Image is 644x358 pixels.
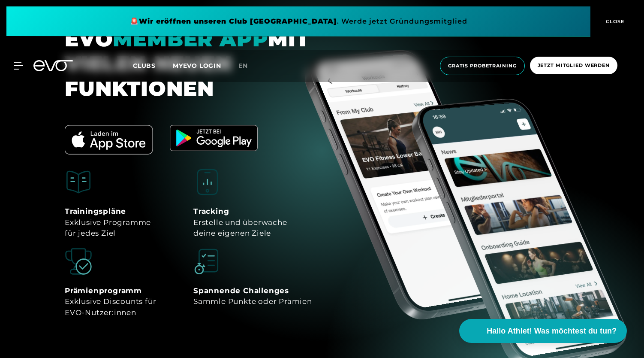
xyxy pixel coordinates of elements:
img: [object Object] [193,248,221,275]
div: Exklusive Programme für jedes Ziel [65,206,151,239]
img: evofitness [418,102,629,358]
a: Clubs [133,61,173,70]
span: CLOSE [604,18,625,25]
a: en [238,61,258,71]
span: en [238,62,248,70]
img: [object Object] [193,168,221,196]
span: Jetzt Mitglied werden [538,62,610,69]
img: [object Object] [65,248,92,275]
span: Hallo Athlet! Was möchtest du tun? [487,325,617,337]
a: Jetzt Mitglied werden [527,57,620,75]
div: Exklusive Discounts für EVO-Nutzer:innen [65,285,156,319]
div: Erstelle und überwache deine eigenen Ziele [193,206,287,239]
div: Sammle Punkte oder Prämien [193,285,312,307]
span: Clubs [133,62,156,70]
strong: Trainingspläne [65,207,126,215]
strong: Tracking [193,207,229,215]
strong: Spannende Challenges [193,286,289,295]
button: Hallo Athlet! Was möchtest du tun? [459,319,627,343]
img: evofitness app [65,125,153,155]
span: Gratis Probetraining [448,62,517,70]
strong: Prämienprogramm [65,286,142,295]
img: [object Object] [65,168,92,196]
a: MYEVO LOGIN [173,62,221,70]
button: CLOSE [590,6,638,36]
a: Gratis Probetraining [437,57,527,75]
img: evofitness app [170,125,258,151]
